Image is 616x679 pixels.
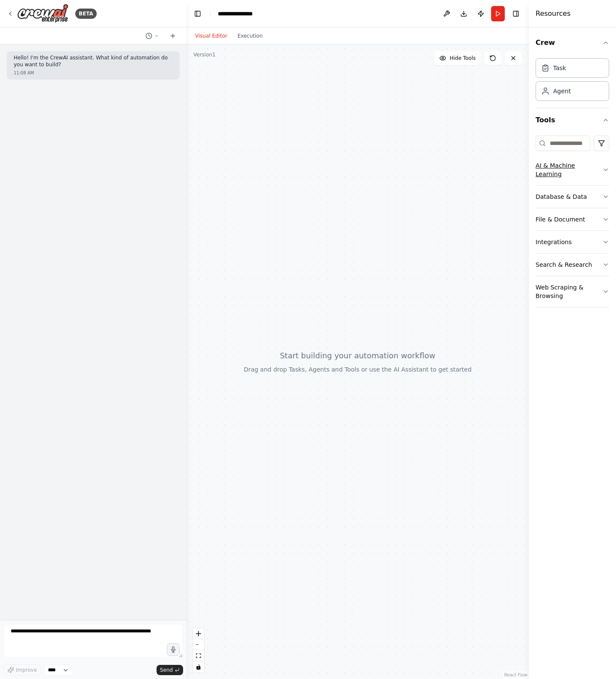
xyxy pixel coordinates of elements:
[232,31,268,41] button: Execution
[536,55,609,108] div: Crew
[193,51,216,58] div: Version 1
[193,628,204,639] button: zoom in
[504,673,527,677] a: React Flow attribution
[193,628,204,673] div: React Flow controls
[536,254,609,276] button: Search & Research
[167,643,180,656] button: Click to speak your automation idea
[510,8,522,20] button: Hide right sidebar
[17,4,68,23] img: Logo
[16,667,37,673] span: Improve
[190,31,232,41] button: Visual Editor
[553,87,571,95] div: Agent
[450,55,476,62] span: Hide Tools
[434,51,481,65] button: Hide Tools
[193,650,204,661] button: fit view
[193,639,204,650] button: zoom out
[536,276,609,307] button: Web Scraping & Browsing
[166,31,180,41] button: Start a new chat
[536,186,609,208] button: Database & Data
[160,667,173,673] span: Send
[14,55,173,68] p: Hello! I'm the CrewAI assistant. What kind of automation do you want to build?
[536,154,609,185] button: AI & Machine Learning
[536,108,609,132] button: Tools
[14,70,173,76] div: 11:08 AM
[157,665,183,675] button: Send
[218,9,262,18] nav: breadcrumb
[536,231,609,253] button: Integrations
[3,664,41,676] button: Improve
[75,9,97,19] div: BETA
[193,661,204,673] button: toggle interactivity
[536,31,609,55] button: Crew
[536,132,609,314] div: Tools
[142,31,163,41] button: Switch to previous chat
[192,8,204,20] button: Hide left sidebar
[553,64,566,72] div: Task
[536,9,571,19] h4: Resources
[536,208,609,230] button: File & Document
